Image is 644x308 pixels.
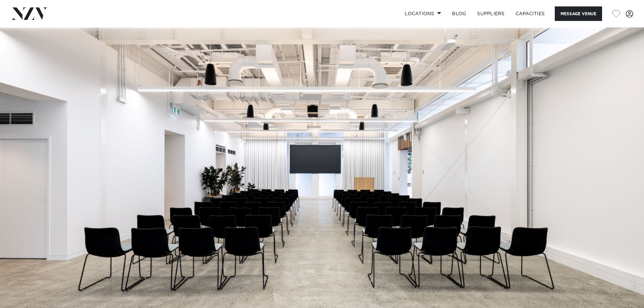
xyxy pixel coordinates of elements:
a: BLOG [447,6,472,21]
button: Message Venue [555,6,602,21]
a: SUPPLIERS [472,6,510,21]
a: Locations [399,6,447,21]
a: Capacities [510,6,550,21]
img: nzv-logo.png [11,7,48,20]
